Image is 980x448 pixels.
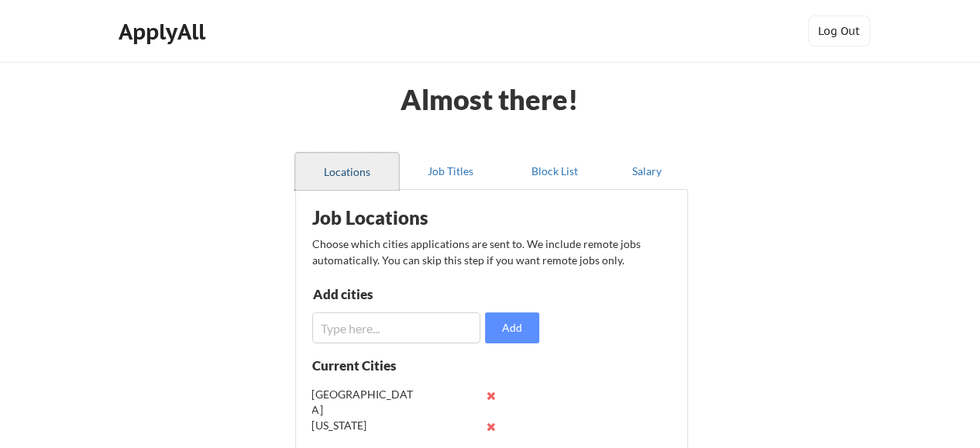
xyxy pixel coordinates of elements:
[503,153,607,190] button: Block List
[312,208,508,227] div: Job Locations
[312,312,481,343] input: Type here...
[312,359,431,372] div: Current Cities
[399,153,503,190] button: Job Titles
[607,153,688,190] button: Salary
[295,153,399,190] button: Locations
[808,16,870,47] button: Log Out
[312,418,414,433] div: [US_STATE]
[312,236,669,268] div: Choose which cities applications are sent to. We include remote jobs automatically. You can skip ...
[312,387,414,417] div: [GEOGRAPHIC_DATA]
[485,312,539,343] button: Add
[313,288,473,301] div: Add cities
[381,85,597,113] div: Almost there!
[119,19,210,45] div: ApplyAll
